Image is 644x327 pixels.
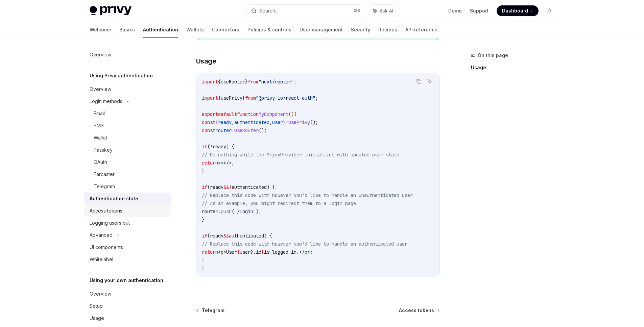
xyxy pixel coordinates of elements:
span: // Replace this code with however you'd like to handle an authenticated user [202,241,407,247]
span: = [232,127,234,133]
span: ; [232,160,234,166]
h5: Using your own authentication [90,276,163,284]
span: ready [218,119,232,125]
a: Overview [84,49,171,61]
span: ⌘ K [354,8,361,14]
a: Overview [84,83,171,95]
span: . [218,208,221,215]
span: , [232,119,234,125]
span: user [240,249,251,255]
span: Usage [196,56,216,66]
a: Demo [448,7,462,14]
span: Ask AI [380,7,393,14]
span: "next/router" [259,79,294,85]
div: Usage [90,314,104,322]
a: Access tokens [399,307,439,314]
span: // Replace this code with however you'd like to handle an unauthenticated user [202,192,413,198]
a: Logging users out [84,217,171,229]
a: Telegram [84,180,171,193]
span: ( [207,144,210,150]
span: return [202,160,218,166]
div: Telegram [94,182,115,191]
a: Telegram [197,307,224,314]
span: { [218,95,221,101]
span: ! [229,184,232,190]
span: id [256,249,261,255]
span: usePrivy [221,95,242,101]
span: ready [210,233,223,239]
div: Wallet [94,134,107,142]
span: </ [299,249,305,255]
span: { [215,119,218,125]
span: is logged in. [264,249,299,255]
span: { [294,111,296,117]
span: ) { [226,144,234,150]
span: router [215,127,232,133]
span: const [202,119,215,125]
span: = [286,119,288,125]
div: Whitelabel [90,255,113,263]
a: Whitelabel [84,253,171,266]
span: > [307,249,310,255]
span: ( [207,184,210,190]
div: Search... [259,7,278,15]
span: authenticated [234,119,269,125]
div: Logging users out [90,219,130,227]
div: SMS [94,122,104,130]
div: Authentication state [90,195,138,203]
a: Recipes [378,22,397,38]
span: ; [294,79,296,85]
a: Welcome [90,22,111,38]
div: Overview [90,290,111,298]
span: (); [259,127,267,133]
button: Copy the contents from the code block [414,77,423,86]
span: function [237,111,259,117]
span: "@privy-io/react-auth" [256,95,315,101]
span: ; [310,249,313,255]
span: ! [210,144,213,150]
span: User [226,249,237,255]
a: User management [300,22,343,38]
a: OAuth [84,156,171,168]
button: Search...⌘K [246,5,365,17]
span: && [223,233,229,239]
span: default [218,111,237,117]
span: <></> [218,160,232,166]
span: ( [232,208,234,215]
a: Overview [84,288,171,300]
span: router [202,208,218,215]
span: { [218,79,221,85]
span: p [305,249,307,255]
span: } [245,79,248,85]
span: } [202,257,205,263]
div: OAuth [94,158,107,166]
span: ) { [267,184,275,190]
a: Authentication [143,22,178,38]
div: Advanced [90,231,113,239]
div: Login methods [90,97,122,105]
span: } [202,265,205,271]
span: ( [207,233,210,239]
span: { [237,249,240,255]
span: () [288,111,294,117]
span: usePrivy [288,119,310,125]
a: Wallets [186,22,204,38]
button: Toggle dark mode [544,5,555,16]
a: Usage [84,312,171,324]
span: > [223,249,226,255]
div: Overview [90,85,111,93]
button: Ask AI [425,77,434,86]
a: Email [84,107,171,120]
a: Passkey [84,144,171,156]
a: Wallet [84,132,171,144]
span: ) { [264,233,272,239]
span: MyComponent [259,111,288,117]
span: // Do nothing while the PrivyProvider initializes with updated user state [202,152,399,158]
span: return [202,249,218,255]
a: Support [470,7,488,14]
a: Authentication state [84,193,171,205]
span: "/login" [234,208,256,215]
div: Overview [90,51,111,59]
span: } [202,217,205,223]
a: UI components [84,241,171,253]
